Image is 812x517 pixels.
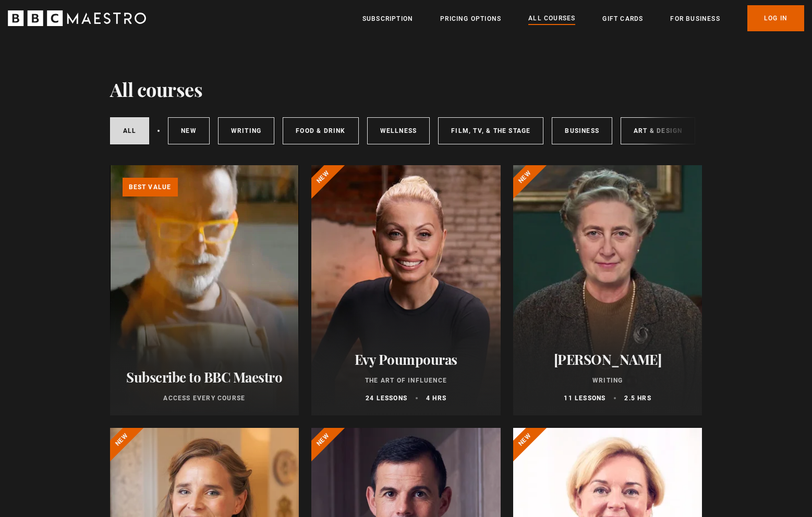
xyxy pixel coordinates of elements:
[110,78,203,100] h1: All courses
[362,14,413,24] a: Subscription
[283,117,358,144] a: Food & Drink
[218,117,274,144] a: Writing
[564,393,605,403] p: 11 lessons
[438,117,543,144] a: Film, TV, & The Stage
[621,117,695,144] a: Art & Design
[513,165,702,415] a: [PERSON_NAME] Writing 11 lessons 2.5 hrs New
[526,376,690,385] p: Writing
[8,10,146,26] svg: BBC Maestro
[123,178,178,196] p: Best value
[367,117,430,144] a: Wellness
[624,393,651,403] p: 2.5 hrs
[311,165,501,415] a: Evy Poumpouras The Art of Influence 24 lessons 4 hrs New
[552,117,612,144] a: Business
[324,376,488,385] p: The Art of Influence
[362,5,804,31] nav: Primary
[747,5,804,31] a: Log In
[440,14,501,24] a: Pricing Options
[324,351,488,367] h2: Evy Poumpouras
[526,351,690,367] h2: [PERSON_NAME]
[670,14,720,24] a: For business
[602,14,643,24] a: Gift Cards
[426,393,446,403] p: 4 hrs
[110,117,150,144] a: All
[168,117,210,144] a: New
[366,393,407,403] p: 24 lessons
[528,13,575,24] a: All Courses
